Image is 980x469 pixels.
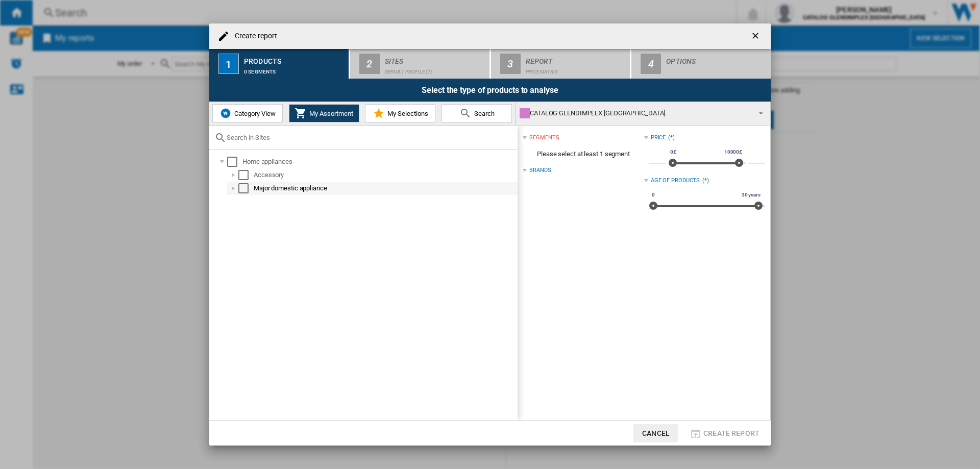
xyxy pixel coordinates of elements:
[520,106,750,120] div: CATALOG GLENDIMPLEX [GEOGRAPHIC_DATA]
[227,157,242,167] md-checkbox: Select
[209,49,350,79] button: 1 Products 0 segments
[650,191,656,199] span: 0
[472,110,495,117] span: Search
[651,134,666,142] div: Price
[244,53,345,64] div: Products
[526,53,626,64] div: Report
[212,104,283,122] button: Category View
[307,110,353,117] span: My Assortment
[385,53,485,64] div: Sites
[385,64,485,75] div: Default profile (7)
[723,148,744,156] span: 10000£
[219,107,232,119] img: wiser-icon-blue.png
[687,424,763,442] button: Create report
[227,134,512,141] input: Search in Sites
[350,49,491,79] button: 2 Sites Default profile (7)
[651,177,700,185] div: Age of products
[359,54,380,74] div: 2
[703,429,759,437] span: Create report
[232,110,276,117] span: Category View
[750,31,763,43] ng-md-icon: getI18NText('BUTTONS.CLOSE_DIALOG')
[529,134,559,142] div: segments
[633,424,678,442] button: Cancel
[254,183,516,193] div: Major domestic appliance
[289,104,359,122] button: My Assortment
[666,53,767,64] div: Options
[238,170,254,180] md-checkbox: Select
[523,144,644,164] span: Please select at least 1 segment
[230,31,277,41] h4: Create report
[365,104,435,122] button: My Selections
[385,110,428,117] span: My Selections
[442,104,512,122] button: Search
[218,54,239,74] div: 1
[254,170,516,180] div: Accessory
[238,183,254,193] md-checkbox: Select
[669,148,678,156] span: 0£
[526,64,626,75] div: Price Matrix
[242,157,516,167] div: Home appliances
[529,166,551,175] div: Brands
[631,49,771,79] button: 4 Options
[740,191,762,199] span: 30 years
[746,26,767,46] button: getI18NText('BUTTONS.CLOSE_DIALOG')
[641,54,661,74] div: 4
[491,49,631,79] button: 3 Report Price Matrix
[244,64,345,75] div: 0 segments
[500,54,521,74] div: 3
[209,79,771,102] div: Select the type of products to analyse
